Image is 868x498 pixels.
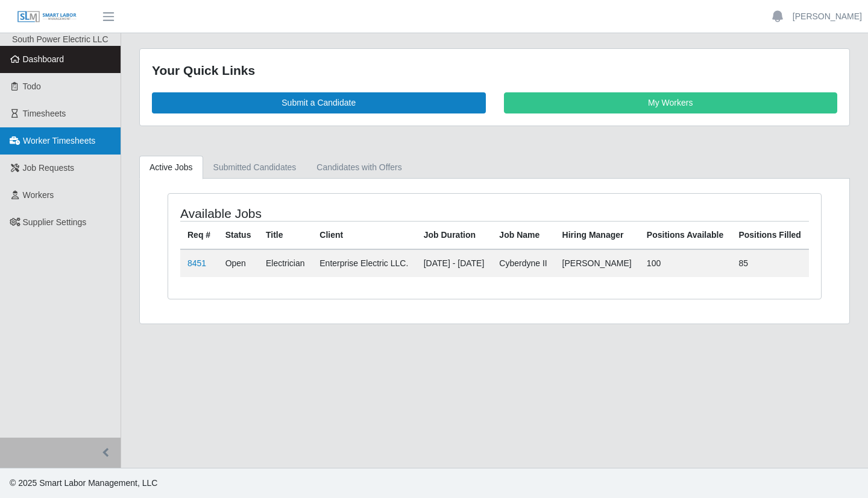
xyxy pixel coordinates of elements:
a: Submit a Candidate [152,92,486,113]
span: Todo [23,81,41,91]
span: Job Requests [23,163,75,173]
th: Positions Filled [731,221,809,249]
td: Open [218,249,259,277]
a: My Workers [504,92,838,113]
th: Job Name [492,221,555,249]
a: [PERSON_NAME] [793,10,862,23]
td: Enterprise Electric LLC. [312,249,416,277]
td: 100 [640,249,732,277]
a: Submitted Candidates [203,156,307,179]
th: Req # [180,221,218,249]
td: [PERSON_NAME] [555,249,640,277]
td: Cyberdyne II [492,249,555,277]
th: Hiring Manager [555,221,640,249]
th: Title [259,221,312,249]
td: [DATE] - [DATE] [417,249,492,277]
th: Job Duration [417,221,492,249]
td: Electrician [259,249,312,277]
span: South Power Electric LLC [12,34,108,44]
a: Active Jobs [139,156,203,179]
span: Dashboard [23,54,64,64]
h4: Available Jobs [180,206,432,221]
td: 85 [731,249,809,277]
span: Timesheets [23,109,66,118]
th: Positions Available [640,221,732,249]
span: Supplier Settings [23,217,87,227]
div: Your Quick Links [152,61,837,80]
span: Worker Timesheets [23,136,95,145]
th: Client [312,221,416,249]
img: SLM Logo [17,10,77,24]
span: Workers [23,190,54,200]
a: 8451 [187,258,206,268]
th: Status [218,221,259,249]
span: © 2025 Smart Labor Management, LLC [10,478,157,488]
a: Candidates with Offers [306,156,412,179]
